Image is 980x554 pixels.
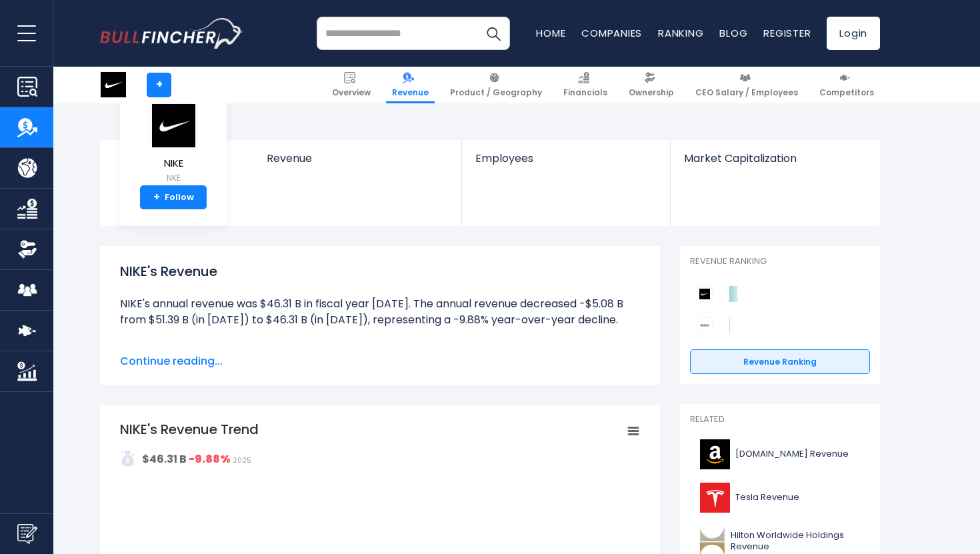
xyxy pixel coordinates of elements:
[450,87,542,98] span: Product / Geography
[392,87,429,98] span: Revenue
[150,172,197,184] small: NKE
[557,67,613,103] a: Financials
[100,18,243,49] a: Go to homepage
[698,439,731,469] img: AMZN logo
[719,26,747,40] a: Blog
[150,158,197,169] span: NIKE
[120,296,640,328] li: NIKE's annual revenue was $46.31 B in fiscal year [DATE]. The annual revenue decreased -$5.08 B f...
[671,140,879,187] a: Market Capitalization
[253,140,462,187] a: Revenue
[690,479,870,516] a: Tesla Revenue
[142,451,187,467] strong: $46.31 B
[150,103,197,148] img: NKE logo
[690,436,870,473] a: [DOMAIN_NAME] Revenue
[100,18,243,49] img: bullfincher logo
[332,87,371,98] span: Overview
[819,87,874,98] span: Competitors
[120,420,259,439] tspan: NIKE's Revenue Trend
[763,26,811,40] a: Register
[690,414,870,425] p: Related
[149,103,197,186] a: NIKE NKE
[17,239,37,259] img: Ownership
[233,455,251,465] span: 2025
[827,17,880,50] a: Login
[698,483,731,513] img: TSLA logo
[695,87,798,98] span: CEO Salary / Employees
[189,451,231,467] strong: -9.88%
[147,73,171,97] a: +
[326,67,377,103] a: Overview
[444,67,548,103] a: Product / Geography
[697,317,713,333] img: Deckers Outdoor Corporation competitors logo
[690,256,870,267] p: Revenue Ranking
[689,67,804,103] a: CEO Salary / Employees
[623,67,680,103] a: Ownership
[477,17,510,50] button: Search
[813,67,880,103] a: Competitors
[386,67,435,103] a: Revenue
[140,185,207,209] a: +Follow
[684,152,865,165] span: Market Capitalization
[267,152,449,165] span: Revenue
[690,349,870,375] a: Revenue Ranking
[658,26,703,40] a: Ranking
[120,451,136,467] img: addasd
[629,87,674,98] span: Ownership
[581,26,642,40] a: Companies
[101,72,126,97] img: NKE logo
[536,26,565,40] a: Home
[697,286,713,302] img: NIKE competitors logo
[475,152,656,165] span: Employees
[120,353,640,369] span: Continue reading...
[462,140,669,187] a: Employees
[153,191,160,203] strong: +
[120,344,640,392] li: NIKE's quarterly revenue was $11.10 B in the quarter ending [DATE]. The quarterly revenue decreas...
[120,261,640,281] h1: NIKE's Revenue
[563,87,607,98] span: Financials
